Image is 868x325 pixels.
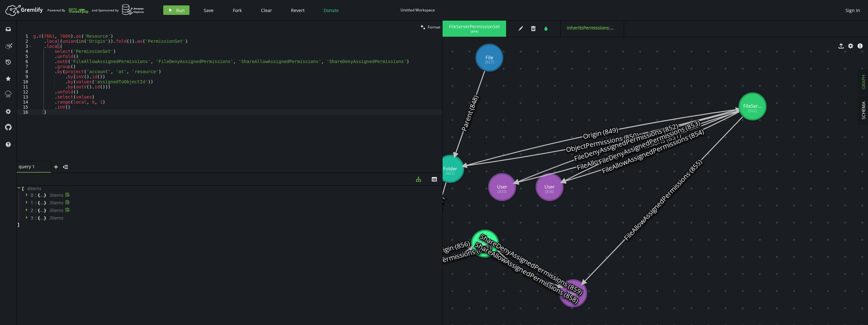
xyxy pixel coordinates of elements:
[38,207,40,213] span: {
[17,105,32,110] div: 15
[204,7,214,13] span: Save
[31,207,34,213] span: 2
[418,21,442,34] button: Format
[446,170,455,176] tspan: (822)
[44,200,46,206] span: }
[261,7,272,13] span: Clear
[19,164,44,169] span: query 1
[35,192,37,198] span: :
[17,64,32,69] div: 7
[49,192,63,198] span: 3 item s
[38,192,40,198] span: {
[35,207,37,213] span: :
[163,5,189,15] button: Run
[17,59,32,64] div: 6
[40,201,44,204] div: ...
[286,5,309,15] button: Revert
[17,74,32,79] div: 9
[49,200,63,206] span: 3 item s
[582,125,618,141] text: Origin (849)
[44,215,46,221] span: }
[17,34,32,39] div: 1
[17,222,19,227] span: ]
[49,207,63,213] span: 3 item s
[291,7,305,13] span: Revert
[27,185,41,191] span: 4 item s
[228,5,247,15] button: Fork
[199,5,218,15] button: Save
[545,189,554,194] tspan: (838)
[38,200,40,206] span: {
[35,215,37,221] span: :
[44,207,46,213] span: }
[17,99,32,105] div: 14
[31,215,34,221] span: 3
[35,200,37,206] span: :
[476,240,494,246] tspan: FileSer...
[17,84,32,89] div: 11
[40,193,44,196] div: ...
[400,8,435,12] div: Untitled Workspace
[49,215,63,221] span: 3 item s
[568,290,578,296] tspan: User
[471,29,478,34] span: ( 844 )
[17,89,32,94] div: 12
[40,216,44,219] div: ...
[544,183,555,190] tspan: User
[17,44,32,49] div: 3
[324,7,339,13] span: Donate
[485,59,494,65] tspan: (827)
[40,208,44,211] div: ...
[92,4,144,16] div: and Sponsored by
[38,215,40,221] span: {
[47,5,89,16] div: Powered By
[860,75,866,89] span: GRAPH
[486,54,493,61] tspan: File
[748,108,757,113] tspan: (832)
[17,110,32,115] div: 16
[842,5,863,15] button: Sign In
[22,186,24,191] span: [
[743,103,762,109] tspan: FileSer...
[17,94,32,99] div: 13
[443,165,457,172] tspan: Folder
[497,183,507,190] tspan: User
[319,5,344,15] button: Donate
[860,101,866,119] span: SCHEMA
[17,79,32,84] div: 10
[567,25,610,31] label: inheritsPermissions :
[498,189,507,194] tspan: (835)
[449,24,500,29] span: FileServerPermissionSet
[31,192,34,198] span: 0
[122,4,144,15] img: AWS Neptune
[428,24,440,30] span: Format
[233,7,242,13] span: Fork
[256,5,277,15] button: Clear
[44,192,46,198] span: }
[17,39,32,44] div: 2
[31,200,34,206] span: 1
[176,7,185,13] span: Run
[17,69,32,74] div: 8
[17,54,32,59] div: 5
[17,49,32,54] div: 4
[846,7,860,13] span: Sign In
